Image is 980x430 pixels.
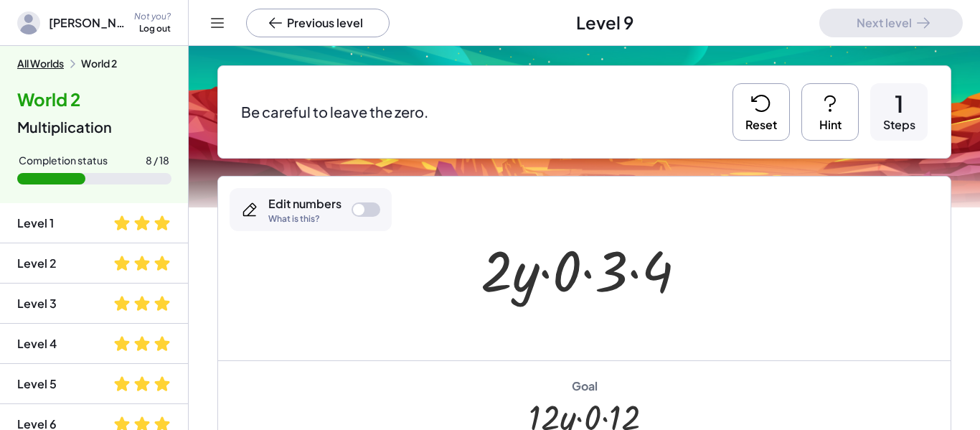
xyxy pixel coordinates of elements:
[17,117,171,137] div: Multiplication
[883,117,915,133] div: Steps
[17,335,57,352] div: Level 4
[17,375,57,393] div: Level 5
[576,11,633,35] span: Level 9
[134,11,171,23] div: Not you?
[17,295,57,312] div: Level 3
[49,14,126,32] span: [PERSON_NAME]
[17,57,64,70] button: All Worlds
[17,88,171,112] h4: World 2
[139,23,171,35] div: Log out
[246,9,390,37] button: Previous level
[17,215,54,232] div: Level 1
[268,196,341,212] div: Edit numbers
[268,215,341,223] div: What is this?
[819,9,963,37] button: Next level
[146,154,169,167] div: 8 / 18
[801,83,859,141] button: Hint
[19,154,108,167] div: Completion status
[572,378,598,394] div: Goal
[895,92,904,115] div: 1
[732,83,790,141] button: Reset
[241,102,715,122] p: Be careful to leave the zero.
[17,255,57,272] div: Level 2
[81,57,117,70] div: World 2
